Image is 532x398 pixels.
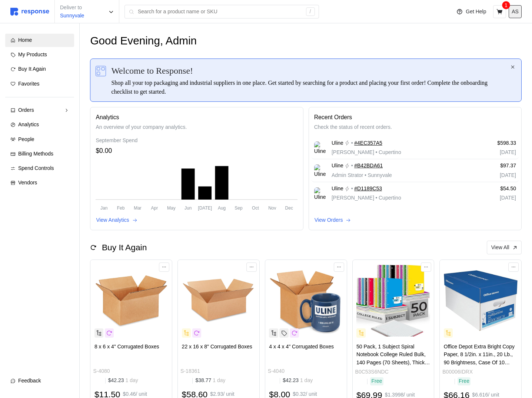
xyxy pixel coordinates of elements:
[18,180,37,185] span: Vendors
[356,264,430,338] img: 810ItUyjRiL._AC_SX466_.jpg
[374,149,379,155] span: •
[315,216,343,224] p: View Orders
[314,164,326,177] img: Uline
[269,205,276,210] tspan: Nov
[117,205,125,210] tspan: Feb
[100,205,107,210] tspan: Jan
[354,139,382,147] a: #4EC357A5
[268,367,285,375] p: S-4040
[314,187,326,200] img: Uline
[444,344,515,374] span: Office Depot Extra Bright Copy Paper, 8 1/2in. x 11in., 20 Lb., 90 Brightness, Case Of 10 [PERSON...
[505,1,508,9] p: 1
[108,377,138,385] p: $42.23
[512,8,519,16] p: AS
[96,66,106,76] img: svg%3e
[269,344,334,349] span: 4 x 4 x 4" Corrugated Boxes
[5,48,74,61] a: My Products
[96,113,297,122] p: Analytics
[5,118,74,131] a: Analytics
[283,377,313,385] p: $42.23
[269,264,343,338] img: S-4040
[285,205,293,210] tspan: Dec
[469,162,516,170] p: $97.37
[138,5,302,19] input: Search for a product name or SKU
[332,148,401,157] p: [PERSON_NAME] Cupertino
[18,165,54,171] span: Spend Controls
[102,242,147,253] h2: Buy It Again
[487,241,522,255] button: View All
[354,162,383,170] a: #B42BDA61
[218,205,226,210] tspan: Aug
[314,141,326,154] img: Uline
[314,123,516,131] p: Check the status of recent orders.
[5,34,74,47] a: Home
[182,264,256,338] img: S-18361
[332,185,343,193] span: Uline
[5,176,74,190] a: Vendors
[94,344,159,349] span: 8 x 6 x 4" Corrugated Boxes
[509,5,522,18] button: AS
[469,185,516,193] p: $54.50
[18,106,61,114] div: Orders
[18,37,32,43] span: Home
[18,136,34,142] span: People
[5,162,74,175] a: Spend Controls
[452,5,491,19] button: Get Help
[18,378,41,384] span: Feedback
[469,171,516,180] p: [DATE]
[469,139,516,147] p: $598.33
[195,377,225,385] p: $38.77
[182,344,252,349] span: 22 x 16 x 8" Corrugated Boxes
[5,104,74,117] a: Orders
[332,194,401,202] p: [PERSON_NAME] Cupertino
[96,123,297,131] p: An overview of your company analytics.
[124,377,138,383] span: 1 day
[5,63,74,76] a: Buy It Again
[180,367,200,375] p: S-18361
[314,216,352,225] button: View Orders
[356,344,430,398] span: 50 Pack, 1 Subject Spiral Notebook College Ruled Bulk, 140 Pages (70 Sheets), Thick No-Bleed Pape...
[332,171,392,180] p: Admin Strator Sunnyvale
[96,146,297,156] div: $0.00
[355,368,389,376] p: B0C53S6NDC
[18,81,40,87] span: Favorites
[299,377,313,383] span: 1 day
[351,185,353,193] p: •
[60,4,84,12] p: Deliver to
[167,205,176,210] tspan: May
[185,205,192,210] tspan: Jun
[18,121,39,127] span: Analytics
[96,216,137,225] button: View Analytics
[469,194,516,202] p: [DATE]
[10,8,49,16] img: svg%3e
[111,64,193,77] span: Welcome to Response!
[332,139,343,147] span: Uline
[314,113,516,122] p: Recent Orders
[96,137,297,145] div: September Spend
[94,264,168,338] img: S-4080
[469,148,516,157] p: [DATE]
[371,377,382,385] p: Free
[198,205,212,210] tspan: [DATE]
[93,367,110,375] p: S-4080
[363,172,368,178] span: •
[211,377,225,383] span: 1 day
[351,162,353,170] p: •
[111,78,509,96] div: Shop all your top packaging and industrial suppliers in one place. Get started by searching for a...
[444,264,518,338] img: 61VbZitEVcL._AC_SX466_.jpg
[306,7,315,16] div: /
[252,205,259,210] tspan: Oct
[5,374,74,388] button: Feedback
[5,147,74,161] a: Billing Methods
[18,66,46,72] span: Buy It Again
[60,12,84,20] p: Sunnyvale
[151,205,158,210] tspan: Apr
[235,205,243,210] tspan: Sep
[18,51,47,57] span: My Products
[18,151,53,157] span: Billing Methods
[351,139,353,147] p: •
[442,368,473,376] p: B00006IDRX
[374,195,379,201] span: •
[96,216,129,224] p: View Analytics
[90,34,197,48] h1: Good Evening, Admin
